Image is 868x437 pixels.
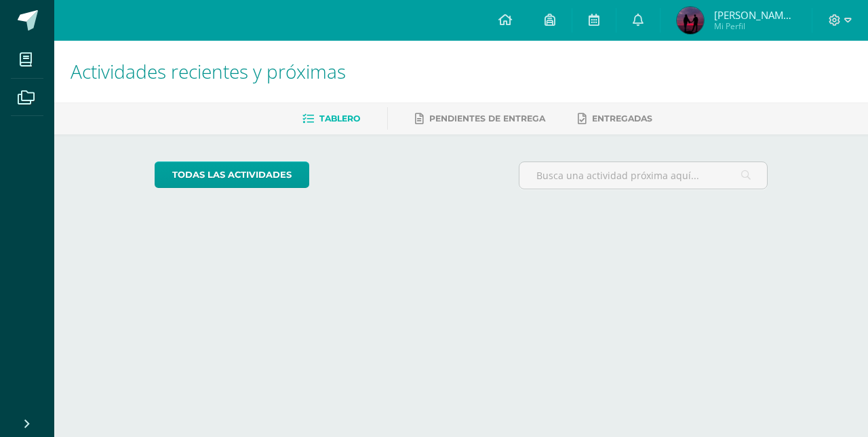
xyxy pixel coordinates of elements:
[714,20,795,32] span: Mi Perfil
[519,162,768,189] input: Busca una actividad próxima aquí...
[415,108,545,130] a: Pendientes de entrega
[429,113,545,123] span: Pendientes de entrega
[677,7,704,34] img: c5088543c00c5f472f085df617db9af2.png
[714,8,795,22] span: [PERSON_NAME] [PERSON_NAME]
[302,108,360,130] a: Tablero
[592,113,652,123] span: Entregadas
[319,113,360,123] span: Tablero
[578,108,652,130] a: Entregadas
[71,58,346,84] span: Actividades recientes y próximas
[155,161,309,188] a: todas las Actividades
